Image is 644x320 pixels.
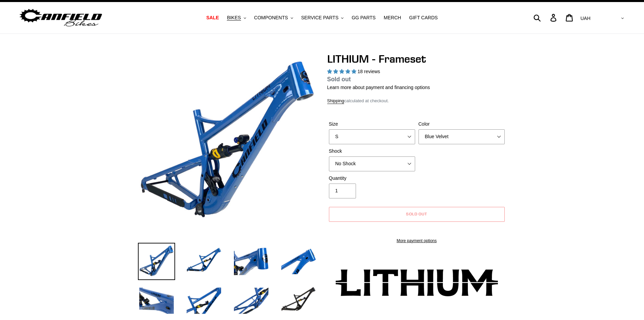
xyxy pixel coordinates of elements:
span: Sold out [327,76,351,83]
img: Load image into Gallery viewer, LITHIUM - Frameset [233,243,270,280]
span: MERCH [384,15,401,21]
img: Load image into Gallery viewer, LITHIUM - Frameset [280,243,317,280]
a: SALE [203,13,222,22]
button: COMPONENTS [251,13,296,22]
span: Sold out [406,211,428,216]
img: LITHIUM - Frameset [139,54,316,231]
img: Load image into Gallery viewer, LITHIUM - Frameset [280,282,317,319]
label: Color [419,121,505,128]
button: BIKES [223,13,249,22]
img: Canfield Bikes [19,7,103,28]
label: Shock [329,148,415,155]
img: Lithium-Logo_480x480.png [336,269,498,296]
img: Load image into Gallery viewer, LITHIUM - Frameset [138,282,175,319]
button: Sold out [329,207,505,222]
span: 18 reviews [357,69,380,74]
label: Quantity [329,175,415,182]
img: Load image into Gallery viewer, LITHIUM - Frameset [185,243,222,280]
span: 5.00 stars [327,69,358,74]
button: SERVICE PARTS [298,13,347,22]
h1: LITHIUM - Frameset [327,52,506,65]
a: GIFT CARDS [406,13,441,22]
span: BIKES [227,15,241,21]
a: GG PARTS [348,13,379,22]
span: COMPONENTS [254,15,288,21]
div: calculated at checkout. [327,98,506,104]
a: Learn more about payment and financing options [327,85,430,90]
input: Search [537,10,554,25]
span: SERVICE PARTS [301,15,338,21]
a: Shipping [327,98,344,104]
img: Load image into Gallery viewer, LITHIUM - Frameset [185,282,222,319]
span: SALE [206,15,219,21]
span: GG PARTS [352,15,376,21]
img: Load image into Gallery viewer, LITHIUM - Frameset [138,243,175,280]
span: GIFT CARDS [409,15,438,21]
img: Load image into Gallery viewer, LITHIUM - Frameset [233,282,270,319]
label: Size [329,121,415,128]
a: More payment options [329,238,505,244]
a: MERCH [380,13,404,22]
